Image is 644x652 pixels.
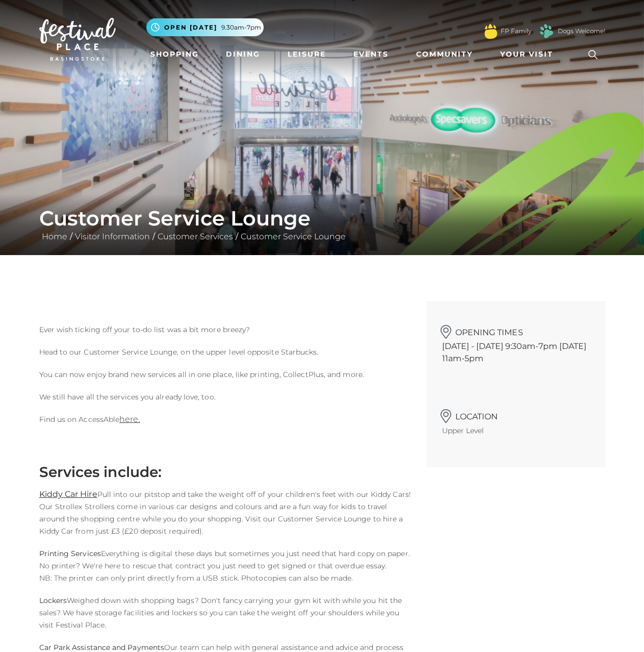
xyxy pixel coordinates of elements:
[72,232,152,241] a: Visitor Information
[39,323,411,336] p: Ever wish ticking off your to-do list was a bit more breezy?
[412,45,477,64] a: Community
[500,49,553,60] span: Your Visit
[221,23,261,32] span: 9.30am-7pm
[427,301,605,385] div: [DATE] - [DATE] 9:30am-7pm [DATE] 11am-5pm
[39,391,411,403] p: We still have all the services you already love, too.
[39,489,97,499] a: Kiddy Car Hire
[32,206,613,243] div: / / /
[39,206,605,231] h1: Customer Service Lounge
[39,643,165,652] strong: Car Park Assistance and Payments
[39,232,70,241] a: Home
[164,23,217,32] span: Open [DATE]
[558,27,605,36] a: Dogs Welcome!
[349,45,393,64] a: Events
[119,414,140,424] a: here.
[222,45,264,64] a: Dining
[39,596,67,605] strong: Lockers
[442,321,590,337] h2: Opening Times
[155,232,236,241] a: Customer Services
[39,346,411,358] p: Head to our Customer Service Lounge, on the upper level opposite Starbucks.
[39,18,116,61] img: Festival Place Logo
[39,463,411,481] h3: Services include:
[146,45,203,64] a: Shopping
[442,424,590,437] p: Upper Level
[284,45,330,64] a: Leisure
[238,232,348,241] a: Customer Service Lounge
[496,45,562,64] a: Your Visit
[442,406,590,421] h3: Location
[39,549,101,558] strong: Printing Services
[39,413,411,425] p: Find us on AccessAble
[146,18,264,36] button: Open [DATE] 9.30am-7pm
[39,594,411,631] p: Weighed down with shopping bags? Don't fancy carrying your gym kit with while you hit the sales? ...
[501,27,531,36] a: FP Family
[39,368,411,381] p: You can now enjoy brand new services all in one place, like printing, CollectPlus, and more.
[39,547,411,584] p: Everything is digital these days but sometimes you just need that hard copy on paper. No printer?...
[39,488,411,537] p: Pull into our pitstop and take the weight off of your children's feet with our Kiddy Cars! Our St...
